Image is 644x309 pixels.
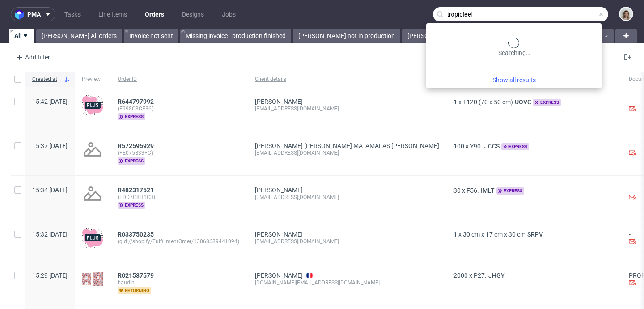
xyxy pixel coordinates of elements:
[453,231,457,238] span: 1
[453,186,614,195] div: x
[255,272,303,279] a: [PERSON_NAME]
[501,143,529,150] span: express
[118,186,154,194] span: R482317521
[453,143,464,150] span: 100
[430,38,598,57] div: Searching…
[15,9,27,20] img: logo
[293,29,400,43] a: [PERSON_NAME] not in production
[479,187,496,194] a: IMLT
[32,231,68,238] span: 15:32 [DATE]
[453,98,457,106] span: 1
[82,227,103,249] img: plus-icon.676465ae8f3a83198b3f.png
[463,231,525,238] span: 30 cm x 17 cm x 30 cm
[496,187,524,195] span: express
[118,238,241,245] span: (gid://shopify/FulfillmentOrder/13068689441094)
[255,231,303,238] a: [PERSON_NAME]
[453,98,614,106] div: x
[27,11,41,17] span: pma
[118,186,156,194] a: R482317521
[118,113,145,120] span: express
[36,29,122,43] a: [PERSON_NAME] All orders
[59,7,86,21] a: Tasks
[118,279,241,286] span: baudin
[32,186,68,194] span: 15:34 [DATE]
[463,98,513,106] span: T120 (70 x 50 cm)
[9,29,34,43] a: All
[118,142,156,149] a: R572595929
[466,187,479,194] span: F56.
[118,149,241,157] span: (FE075B33FC)
[82,139,103,160] img: no_design.png
[118,287,151,294] span: returning
[93,7,132,21] a: Line Items
[11,7,55,21] button: pma
[255,149,439,157] div: [EMAIL_ADDRESS][DOMAIN_NAME]
[430,76,598,85] a: Show all results
[453,187,461,194] span: 30
[118,272,154,279] span: R021537579
[82,76,103,83] span: Preview
[140,7,169,21] a: Orders
[118,98,156,105] a: R644797992
[453,142,614,150] div: x
[118,76,241,83] span: Order ID
[118,98,154,105] span: R644797992
[216,7,241,21] a: Jobs
[32,272,68,279] span: 15:29 [DATE]
[255,279,439,286] div: [DOMAIN_NAME][EMAIL_ADDRESS][DOMAIN_NAME]
[32,142,68,149] span: 15:37 [DATE]
[255,76,439,83] span: Client details
[118,194,241,201] span: (FDD7G8H1C3)
[483,143,501,150] a: JCCS
[118,142,154,149] span: R572595929
[255,238,439,245] div: [EMAIL_ADDRESS][DOMAIN_NAME]
[470,143,483,150] span: Y90.
[118,231,154,238] span: R033750235
[487,272,507,279] a: JHGY
[118,157,145,165] span: express
[255,105,439,112] div: [EMAIL_ADDRESS][DOMAIN_NAME]
[82,272,103,286] img: version_two_editor_design.png
[255,98,303,105] a: [PERSON_NAME]
[402,29,474,43] a: [PERSON_NAME] PCA
[620,8,632,20] img: Monika Poźniak
[255,142,439,149] a: [PERSON_NAME] [PERSON_NAME] MATAMALAS [PERSON_NAME]
[180,29,291,43] a: Missing invoice - production finished
[255,186,303,194] a: [PERSON_NAME]
[32,76,60,83] span: Created at
[453,231,614,238] div: x
[118,231,156,238] a: R033750235
[118,202,145,209] span: express
[533,99,561,106] span: express
[453,272,468,279] span: 2000
[513,98,533,106] a: UOVC
[118,272,156,279] a: R021537579
[474,272,487,279] span: P27.
[177,7,209,21] a: Designs
[13,50,52,64] div: Add filter
[82,94,103,116] img: plus-icon.676465ae8f3a83198b3f.png
[124,29,178,43] a: Invoice not sent
[82,183,103,204] img: no_design.png
[255,194,439,201] div: [EMAIL_ADDRESS][DOMAIN_NAME]
[118,105,241,112] span: (F998C3CE36)
[32,98,68,105] span: 15:42 [DATE]
[453,272,614,279] div: x
[525,231,545,238] a: SRPV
